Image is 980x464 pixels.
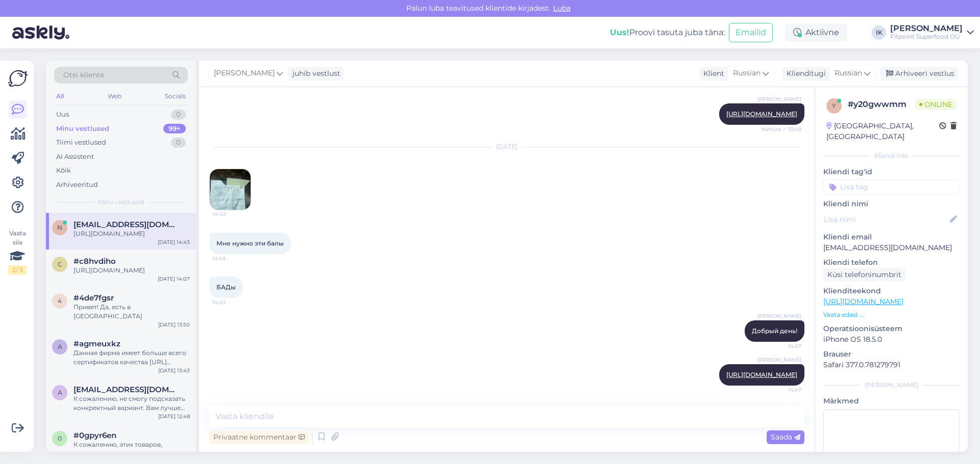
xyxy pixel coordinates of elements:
div: [URL][DOMAIN_NAME] [73,229,190,238]
div: [DATE] 12:48 [158,413,190,420]
div: Arhiveeri vestlus [880,67,959,80]
div: 2 / 3 [8,265,27,275]
input: Lisa nimi [824,214,948,225]
div: [GEOGRAPHIC_DATA], [GEOGRAPHIC_DATA] [826,121,939,142]
span: alfa73@list.ru [73,385,180,394]
span: 14:43 [212,255,251,262]
span: Russian [835,68,862,79]
span: 0 [58,434,62,442]
span: Online [915,99,957,110]
span: [PERSON_NAME] [757,312,801,320]
div: 0 [171,110,186,120]
div: Klienditugi [782,68,826,79]
p: [EMAIL_ADDRESS][DOMAIN_NAME] [823,242,960,253]
div: Web [106,90,124,103]
span: Otsi kliente [63,70,104,80]
div: Privaatne kommentaar [209,430,309,444]
div: Tiimi vestlused [56,138,106,148]
div: Kõik [56,166,71,176]
span: a [58,343,62,350]
a: [URL][DOMAIN_NAME] [726,371,797,378]
span: #4de7fgsr [73,293,114,303]
div: [DATE] 14:07 [158,275,190,283]
p: Kliendi telefon [823,257,960,268]
div: [DATE] 13:43 [158,367,190,374]
img: Askly Logo [8,69,28,88]
div: Küsi telefoninumbrit [823,268,905,282]
p: Kliendi email [823,232,960,242]
span: 14:47 [763,386,801,394]
div: IK [872,25,886,40]
span: n [57,224,62,231]
a: [URL][DOMAIN_NAME] [726,110,797,118]
div: Aktiivne [785,23,847,42]
img: Attachment [210,169,251,210]
div: К сожалению, не смогу подсказать конкректный вариант. Вам лучше проконсультироваться с доктором [73,394,190,413]
span: Добрый день! [752,327,797,335]
span: Minu vestlused [98,198,144,207]
div: Uus [56,110,69,120]
div: juhib vestlust [288,68,340,79]
div: # y20gwwmm [848,98,915,111]
a: [PERSON_NAME]Fitpoint Superfood OÜ [890,24,974,41]
div: Klient [699,68,724,79]
div: [URL][DOMAIN_NAME] [73,266,190,275]
div: Minu vestlused [56,124,109,134]
span: #c8hvdiho [73,257,116,266]
span: 14:47 [763,342,801,350]
span: Мне нужно эти балы [216,239,284,247]
div: Socials [163,90,188,103]
p: Operatsioonisüsteem [823,323,960,334]
div: Vaata siia [8,229,27,275]
span: Nähtud ✓ 10:48 [761,125,801,133]
div: Arhiveeritud [56,180,98,190]
p: Kliendi nimi [823,199,960,209]
span: 14:42 [213,210,251,218]
div: [DATE] 14:43 [158,238,190,246]
div: Привет! Да, есть в [GEOGRAPHIC_DATA] [73,303,190,321]
span: c [58,260,62,268]
div: Kliendi info [823,151,960,160]
span: Saada [771,432,800,442]
div: Fitpoint Superfood OÜ [890,33,963,41]
a: [URL][DOMAIN_NAME] [823,297,903,306]
button: Emailid [729,23,773,42]
div: All [54,90,66,103]
span: [PERSON_NAME] [214,68,275,79]
p: Vaata edasi ... [823,310,960,319]
span: a [58,389,62,396]
span: #0gpyr6en [73,431,116,440]
p: Klienditeekond [823,286,960,296]
span: y [832,102,836,110]
span: #agmeuxkz [73,339,120,348]
span: [PERSON_NAME] [757,356,801,364]
div: [PERSON_NAME] [890,24,963,33]
span: Russian [733,68,761,79]
p: Märkmed [823,396,960,406]
span: [PERSON_NAME] [757,95,801,103]
div: К сожалению, этих товаров, органических, у нас нет [73,440,190,458]
div: Данная фирма имеет больше всего сертификатов качества [URL][DOMAIN_NAME] [73,348,190,367]
div: AI Assistent [56,152,94,162]
div: 99+ [163,124,186,134]
input: Lisa tag [823,179,960,195]
span: 4 [58,297,62,305]
span: Luba [550,4,574,13]
p: Brauser [823,349,960,360]
span: БАДы [216,283,236,291]
b: Uus! [610,28,629,37]
div: Proovi tasuta juba täna: [610,26,725,39]
p: Kliendi tag'id [823,167,960,177]
div: 0 [171,138,186,148]
p: iPhone OS 18.5.0 [823,334,960,345]
div: [DATE] [209,142,804,151]
p: Safari 377.0.781279791 [823,360,960,370]
span: 14:43 [212,298,251,306]
div: [PERSON_NAME] [823,380,960,390]
div: [DATE] 13:50 [158,321,190,329]
span: natalyaveyts@gmail.com [73,220,180,229]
